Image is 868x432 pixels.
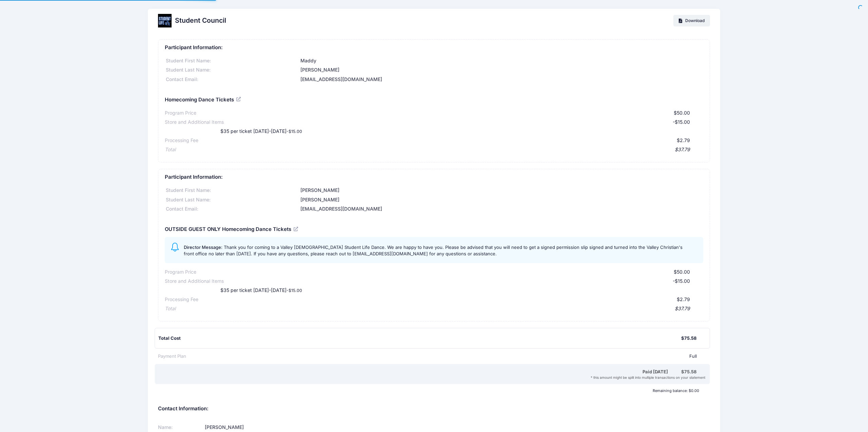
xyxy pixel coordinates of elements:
div: Student First Name: [165,187,299,194]
div: [PERSON_NAME] [299,196,703,203]
div: $37.79 [176,146,690,153]
div: * this amount might be split into multiple transactions on your statement [156,375,709,379]
h5: Contact Information: [158,406,710,412]
div: Store and Additional Items [165,278,224,285]
div: Full [186,353,697,360]
div: Total [165,146,176,153]
a: View Registration Details [236,96,242,102]
a: Download [673,15,710,26]
div: Student Last Name: [165,66,299,74]
div: Paid [DATE] [159,369,682,375]
div: Total Cost [158,335,682,342]
div: [EMAIL_ADDRESS][DOMAIN_NAME] [299,76,703,83]
div: Contact Email: [165,76,299,83]
div: [EMAIL_ADDRESS][DOMAIN_NAME] [299,205,703,213]
div: Student First Name: [165,57,299,64]
span: Download [685,18,705,23]
div: Maddy [299,57,703,64]
div: $35 per ticket [DATE]-[DATE] [207,287,525,294]
div: $2.79 [198,296,690,303]
small: -$15.00 [287,129,302,134]
small: -$15.00 [287,288,302,293]
div: -$15.00 [224,119,690,126]
h5: Homecoming Dance Tickets [165,97,242,103]
div: Program Price [165,110,196,117]
div: Remaining balance: $0.00 [155,389,703,393]
div: Processing Fee [165,296,198,303]
div: Contact Email: [165,205,299,213]
div: $75.58 [681,369,696,375]
h2: Student Council [175,17,226,24]
h5: Participant Information: [165,45,703,51]
h5: OUTSIDE GUEST ONLY Homecoming Dance Tickets [165,227,299,233]
div: Processing Fee [165,137,198,144]
div: Student Last Name: [165,196,299,203]
div: Program Price [165,269,196,276]
div: Store and Additional Items [165,119,224,126]
a: View Registration Details [294,226,299,232]
div: $75.58 [681,335,696,342]
div: $35 per ticket [DATE]-[DATE] [207,128,525,135]
div: [PERSON_NAME] [299,187,703,194]
div: [PERSON_NAME] [299,66,703,74]
span: $50.00 [674,269,690,275]
h5: Participant Information: [165,174,703,180]
span: Director Message: [184,244,222,250]
div: Total [165,305,176,312]
div: Payment Plan [158,353,186,360]
span: Thank you for coming to a Valley [DEMOGRAPHIC_DATA] Student Life Dance. We are happy to have you.... [184,244,683,257]
span: $50.00 [674,110,690,116]
div: $2.79 [198,137,690,144]
div: -$15.00 [224,278,690,285]
div: $37.79 [176,305,690,312]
